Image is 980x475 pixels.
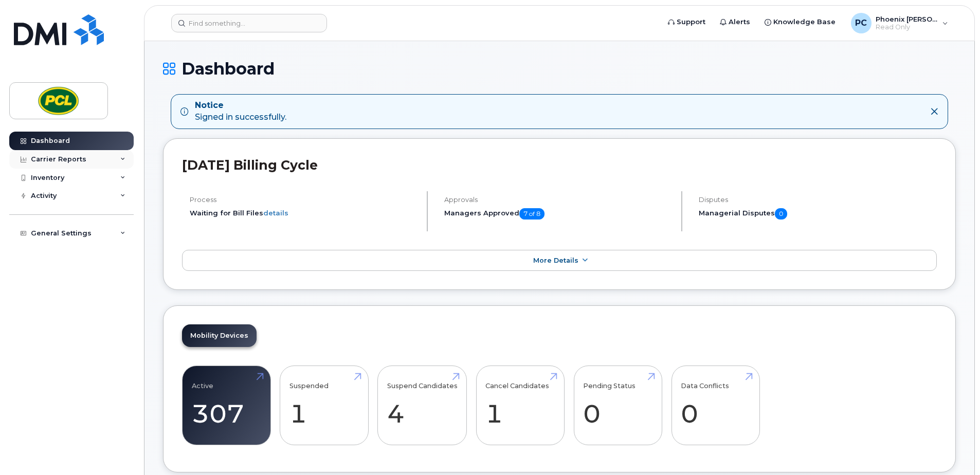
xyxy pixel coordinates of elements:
span: More Details [533,257,578,264]
a: details [263,209,288,217]
span: 7 of 8 [519,208,545,220]
a: Pending Status 0 [583,372,652,440]
h5: Managerial Disputes [699,208,937,220]
div: Signed in successfully. [195,100,286,123]
a: Suspended 1 [289,372,359,440]
a: Cancel Candidates 1 [485,372,555,440]
h4: Approvals [444,196,673,204]
h4: Disputes [699,196,937,204]
a: Suspend Candidates 4 [387,372,458,440]
h5: Managers Approved [444,208,673,220]
strong: Notice [195,100,286,112]
a: Mobility Devices [182,324,257,347]
li: Waiting for Bill Files [190,208,418,218]
h1: Dashboard [163,60,956,78]
a: Active 307 [192,372,261,440]
h4: Process [190,196,418,204]
a: Data Conflicts 0 [681,372,750,440]
span: 0 [775,208,787,220]
h2: [DATE] Billing Cycle [182,157,937,173]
